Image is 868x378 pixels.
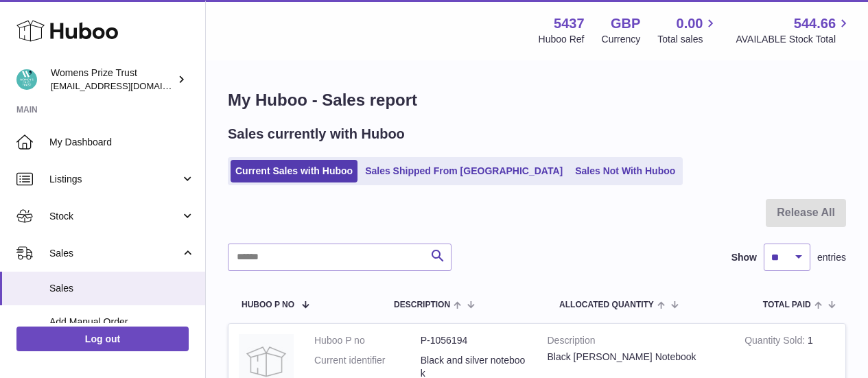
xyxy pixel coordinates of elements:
[49,136,195,149] span: My Dashboard
[421,334,527,347] dd: P-1056194
[559,300,654,309] span: ALLOCATED Quantity
[602,33,641,46] div: Currency
[731,251,757,264] label: Show
[657,14,718,46] a: 0.00 Total sales
[49,247,180,260] span: Sales
[314,334,421,347] dt: Huboo P no
[677,14,703,33] span: 0.00
[611,14,640,33] strong: GBP
[394,300,450,309] span: Description
[794,14,836,33] span: 544.66
[548,334,725,351] strong: Description
[51,67,174,93] div: Womens Prize Trust
[231,160,357,182] a: Current Sales with Huboo
[49,316,195,329] span: Add Manual Order
[360,160,567,182] a: Sales Shipped From [GEOGRAPHIC_DATA]
[736,33,852,46] span: AVAILABLE Stock Total
[539,33,585,46] div: Huboo Ref
[228,125,405,143] h2: Sales currently with Huboo
[744,335,808,349] strong: Quantity Sold
[49,210,180,223] span: Stock
[736,14,852,46] a: 544.66 AVAILABLE Stock Total
[16,69,37,90] img: info@womensprizeforfiction.co.uk
[570,160,680,182] a: Sales Not With Huboo
[51,80,202,91] span: [EMAIL_ADDRESS][DOMAIN_NAME]
[817,251,846,264] span: entries
[242,300,294,309] span: Huboo P no
[657,33,718,46] span: Total sales
[548,351,725,364] div: Black [PERSON_NAME] Notebook
[16,327,189,351] a: Log out
[554,14,585,33] strong: 5437
[228,89,846,111] h1: My Huboo - Sales report
[763,300,811,309] span: Total paid
[49,173,180,186] span: Listings
[49,282,195,295] span: Sales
